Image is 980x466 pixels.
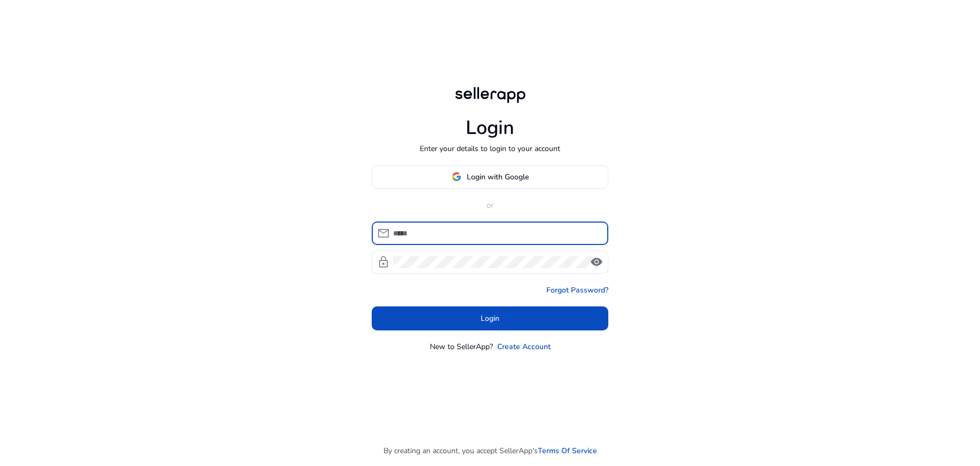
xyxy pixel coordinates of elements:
[590,256,603,268] span: visibility
[372,200,608,211] p: or
[377,227,390,240] span: mail
[452,172,461,181] img: google-logo.svg
[466,116,514,139] h1: Login
[377,256,390,268] span: lock
[372,165,608,189] button: Login with Google
[546,285,608,296] a: Forgot Password?
[430,341,493,352] p: New to SellerApp?
[538,445,597,456] a: Terms Of Service
[481,313,499,324] span: Login
[497,341,551,352] a: Create Account
[420,143,560,154] p: Enter your details to login to your account
[372,306,608,330] button: Login
[467,171,529,183] span: Login with Google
